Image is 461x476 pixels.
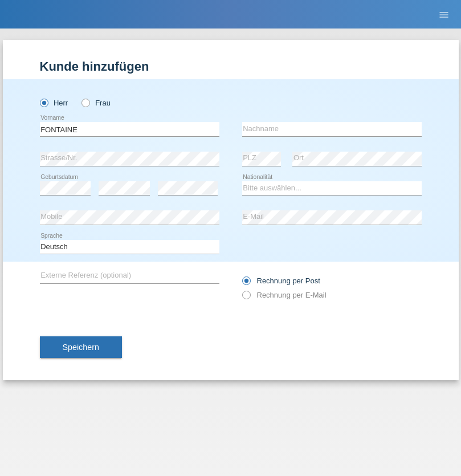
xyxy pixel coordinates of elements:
[63,343,99,352] span: Speichern
[438,9,450,21] i: menu
[40,336,122,358] button: Speichern
[81,99,111,107] label: Frau
[242,291,250,305] input: Rechnung per E-Mail
[40,59,422,74] h1: Kunde hinzufügen
[433,11,455,18] a: menu
[242,276,250,291] input: Rechnung per Post
[81,99,89,106] input: Frau
[40,99,68,107] label: Herr
[242,291,327,299] label: Rechnung per E-Mail
[242,276,320,285] label: Rechnung per Post
[40,99,47,106] input: Herr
